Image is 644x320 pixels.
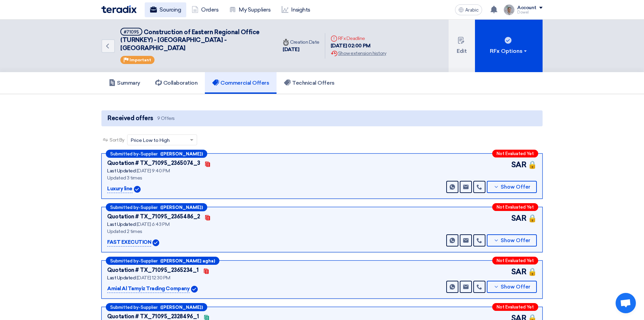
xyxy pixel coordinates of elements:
[511,214,527,223] font: SAR
[131,137,170,143] font: Price Low to High
[292,80,334,86] font: Technical Offers
[110,151,139,156] font: Submitted by
[101,72,148,94] a: Summary
[517,5,536,10] font: Account
[487,234,537,247] button: Show Offer
[220,80,269,86] font: Commercial Offers
[139,151,141,156] font: -
[497,258,534,263] font: Not Evaluated Yet
[107,275,136,281] font: Last Updated
[152,239,159,246] img: Verified Account
[497,304,534,310] font: Not Evaluated Yet
[137,168,170,174] font: [DATE] 9:40 PM
[107,175,142,181] font: Updated 3 times
[511,267,527,276] font: SAR
[160,258,215,263] font: ([PERSON_NAME] agha)
[331,43,371,49] font: [DATE] 02:00 PM
[110,305,139,310] font: Submitted by
[528,267,537,276] font: 🔒
[276,2,316,17] a: Insights
[501,184,530,190] font: Show Offer
[160,305,203,310] font: ([PERSON_NAME])
[528,160,537,169] font: 🔒
[139,205,141,210] font: -
[107,285,190,292] font: Amial Al Tamyiz Trading Company
[291,6,310,13] font: Insights
[134,186,141,193] img: Verified Account
[160,151,203,156] font: ([PERSON_NAME])
[107,168,136,174] font: Last Updated
[139,258,141,263] font: -
[224,2,276,17] a: My Suppliers
[290,39,319,45] font: Creation Date
[449,20,475,72] button: Edit
[186,2,224,17] a: Orders
[120,28,269,52] h5: Construction of Eastern Regional Office (TURNKEY) - Nakheel Mall - Dammam
[338,36,365,41] font: RFx Deadline
[487,281,537,293] button: Show Offer
[120,28,260,52] font: Construction of Eastern Regional Office (TURNKEY) - [GEOGRAPHIC_DATA] - [GEOGRAPHIC_DATA]
[201,6,218,13] font: Orders
[141,151,158,156] font: Supplier
[487,181,537,193] button: Show Offer
[501,284,530,290] font: Show Offer
[501,237,530,243] font: Show Offer
[338,50,386,56] font: Show extension history
[137,275,170,281] font: [DATE] 12:30 PM
[490,48,523,54] font: RFx Options
[107,186,133,192] font: Luxury line
[141,205,158,210] font: Supplier
[163,80,198,86] font: Collaboration
[107,239,151,245] font: FAST EXECUTION
[107,213,200,220] font: Quotation # TX_71095_2365486_2
[108,114,153,122] font: Received offers
[107,313,199,320] font: Quotation # TX_71095_2328496_1
[110,137,124,143] font: Sort By
[239,6,270,13] font: My Suppliers
[139,305,141,310] font: -
[129,58,151,62] font: Important
[110,258,139,263] font: Submitted by
[517,10,529,15] font: Dowel
[157,115,175,121] font: 9 Offers
[511,160,527,169] font: SAR
[455,4,482,15] button: Arabic
[148,72,205,94] a: Collaboration
[141,305,158,310] font: Supplier
[117,80,140,86] font: Summary
[141,258,158,263] font: Supplier
[283,46,299,52] font: [DATE]
[160,6,181,13] font: Sourcing
[465,7,479,13] font: Arabic
[528,214,537,223] font: 🔒
[497,205,534,210] font: Not Evaluated Yet
[101,5,137,13] img: Teradix logo
[107,221,136,227] font: Last Updated
[160,205,203,210] font: ([PERSON_NAME])
[107,229,142,234] font: Updated 2 times
[277,72,342,94] a: Technical Offers
[107,267,199,273] font: Quotation # TX_71095_2365234_1
[110,205,139,210] font: Submitted by
[457,48,467,54] font: Edit
[124,29,139,35] font: #71095
[504,4,515,15] img: IMG_1753965247717.jpg
[497,151,534,156] font: Not Evaluated Yet
[475,20,543,72] button: RFx Options
[616,293,636,313] div: Open chat
[205,72,277,94] a: Commercial Offers
[107,160,200,166] font: Quotation # TX_71095_2365074_3
[191,286,198,293] img: Verified Account
[145,2,186,17] a: Sourcing
[137,221,169,227] font: [DATE] 6:43 PM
